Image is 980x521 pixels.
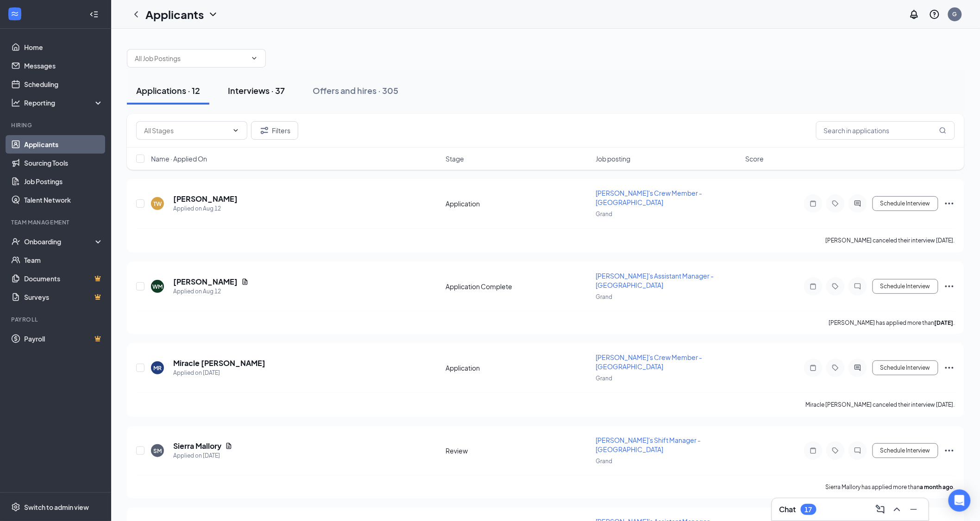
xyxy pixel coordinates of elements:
svg: ChevronDown [207,9,219,20]
svg: Note [808,200,819,207]
svg: Minimize [908,504,919,515]
b: [DATE] [935,319,954,326]
svg: Settings [11,502,20,512]
span: [PERSON_NAME]'s Assistant Manager - [GEOGRAPHIC_DATA] [596,272,714,289]
svg: Filter [259,125,270,136]
div: Onboarding [24,237,95,246]
span: Grand [596,458,612,465]
a: Talent Network [24,191,103,209]
a: Home [24,38,103,56]
button: ChevronUp [890,502,905,517]
h1: Applicants [145,6,204,22]
div: [PERSON_NAME] canceled their interview [DATE]. [826,236,955,245]
div: Review [446,446,590,455]
span: Job posting [596,154,630,163]
div: Interviews · 37 [228,85,285,96]
svg: Ellipses [944,445,955,456]
div: Miracle [PERSON_NAME] canceled their interview [DATE]. [806,400,955,409]
span: Stage [446,154,464,163]
div: Application [446,363,590,372]
svg: Analysis [11,98,20,107]
span: [PERSON_NAME]'s Crew Member - [GEOGRAPHIC_DATA] [596,189,702,206]
svg: Ellipses [944,281,955,292]
p: Sierra Mallory has applied more than . [826,483,955,491]
a: Scheduling [24,75,103,93]
button: Schedule Interview [873,279,938,294]
span: Grand [596,293,612,300]
button: Filter Filters [251,121,298,140]
svg: ChatInactive [852,447,863,454]
svg: Note [808,283,819,290]
a: Messages [24,56,103,75]
div: Applied on [DATE] [173,451,232,460]
button: Minimize [906,502,921,517]
svg: ChevronDown [251,55,258,62]
svg: Document [241,278,249,285]
svg: ChevronUp [892,504,903,515]
div: Application Complete [446,282,590,291]
span: [PERSON_NAME]'s Shift Manager - [GEOGRAPHIC_DATA] [596,436,701,453]
span: [PERSON_NAME]'s Crew Member - [GEOGRAPHIC_DATA] [596,353,702,371]
a: Sourcing Tools [24,154,103,172]
h5: Miracle [PERSON_NAME] [173,358,265,368]
div: TW [153,200,162,208]
div: Payroll [11,316,101,323]
a: Applicants [24,135,103,154]
svg: MagnifyingGlass [939,127,947,134]
svg: Document [225,442,232,450]
div: Team Management [11,218,101,226]
h5: [PERSON_NAME] [173,194,238,204]
h3: Chat [779,504,796,515]
a: SurveysCrown [24,288,103,306]
button: Schedule Interview [873,196,938,211]
svg: Collapse [89,10,99,19]
svg: Tag [830,200,841,207]
a: PayrollCrown [24,329,103,348]
span: Name · Applied On [151,154,207,163]
svg: QuestionInfo [929,9,940,20]
svg: Ellipses [944,198,955,209]
h5: Sierra Mallory [173,441,221,451]
div: Offers and hires · 305 [313,85,398,96]
button: Schedule Interview [873,443,938,458]
span: Grand [596,211,612,217]
input: Search in applications [816,121,955,140]
div: Reporting [24,98,104,107]
input: All Job Postings [135,53,247,63]
svg: Ellipses [944,362,955,373]
div: Applied on Aug 12 [173,204,238,213]
div: Applications · 12 [136,85,200,96]
a: Team [24,251,103,269]
input: All Stages [144,125,228,136]
b: a month ago [920,484,954,490]
a: DocumentsCrown [24,269,103,288]
div: Applied on Aug 12 [173,287,249,296]
svg: Tag [830,447,841,454]
svg: ChevronLeft [131,9,142,20]
svg: Tag [830,283,841,290]
div: Application [446,199,590,208]
div: G [953,10,957,18]
div: Applied on [DATE] [173,368,265,378]
div: 17 [805,506,812,514]
svg: ChatInactive [852,283,863,290]
svg: ActiveChat [852,200,863,207]
div: Open Intercom Messenger [949,490,971,512]
svg: Note [808,447,819,454]
div: WM [152,283,163,291]
span: Score [746,154,764,163]
svg: Tag [830,364,841,372]
a: Job Postings [24,172,103,191]
div: SM [153,447,162,455]
button: ComposeMessage [873,502,888,517]
div: MR [153,364,162,372]
div: Hiring [11,121,101,129]
div: Switch to admin view [24,502,89,512]
svg: ComposeMessage [875,504,886,515]
button: Schedule Interview [873,360,938,375]
svg: Notifications [909,9,920,20]
svg: ChevronDown [232,127,239,134]
svg: WorkstreamLogo [10,9,19,19]
svg: ActiveChat [852,364,863,372]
